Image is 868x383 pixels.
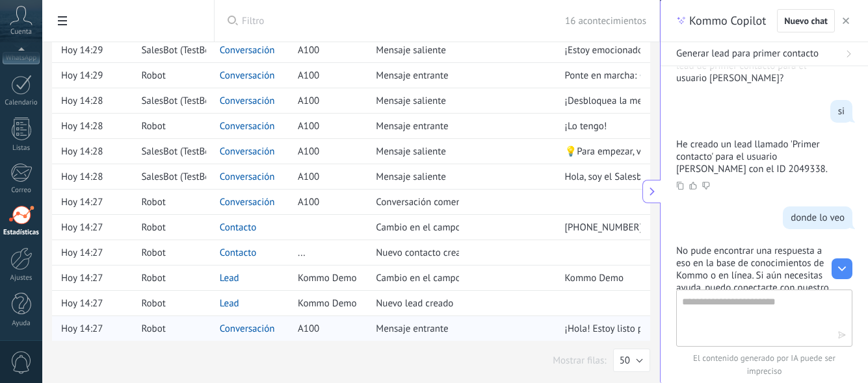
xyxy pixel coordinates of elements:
[291,190,363,214] div: A100
[298,120,319,132] span: A100
[141,247,165,259] span: Robot
[135,291,206,315] div: Robot
[376,297,453,310] span: Nuevo lead creado
[369,139,460,164] div: Mensaje saliente
[141,196,165,208] span: Robot
[220,247,257,259] a: Contacto
[141,221,165,234] span: Robot
[141,323,165,335] span: Robot
[220,95,275,107] a: Conversación
[220,297,239,310] a: Lead
[141,44,216,56] span: SalesBot (TestBot)
[3,186,40,195] div: Correo
[242,15,565,27] span: Filtro
[676,138,837,175] p: He creado un lead llamado 'Primer contacto' para el usuario [PERSON_NAME] con el ID 2049338.
[376,171,446,183] span: Mensaje saliente
[369,316,460,341] div: Mensaje entrante
[220,323,275,335] a: Conversación
[298,69,319,82] span: A100
[369,88,460,113] div: Mensaje saliente
[220,272,239,284] a: Lead
[369,164,460,189] div: Mensaje saliente
[291,291,363,315] div: Kommo Demo
[61,297,103,310] span: Hoy 14:27
[61,272,103,284] span: Hoy 14:27
[135,215,206,240] div: Robot
[291,139,363,164] div: A100
[298,95,319,107] span: A100
[135,266,206,290] div: Robot
[141,171,216,183] span: SalesBot (TestBot)
[141,95,216,107] span: SalesBot (TestBot)
[369,38,460,62] div: Mensaje saliente
[369,63,460,88] div: Mensaje entrante
[141,297,165,310] span: Robot
[291,240,363,265] div: ...
[838,105,845,117] div: si
[220,120,275,132] a: Conversación
[291,88,363,113] div: A100
[3,99,40,107] div: Calendario
[291,63,363,88] div: A100
[564,69,805,82] span: Ponte en marcha: 📲 Conecta tu número de WhatsApp 💬
[564,221,642,234] span: [PHONE_NUMBER]
[61,247,103,259] span: Hoy 14:27
[376,247,471,259] span: Nuevo contacto creado
[376,145,446,158] span: Mensaje saliente
[291,266,363,290] div: Kommo Demo
[135,240,206,265] div: Robot
[61,196,103,208] span: Hoy 14:27
[369,114,460,138] div: Mensaje entrante
[291,38,363,62] div: A100
[777,9,835,32] button: Nuevo chat
[291,164,363,189] div: A100
[369,291,460,315] div: Nuevo lead creado
[291,316,363,341] div: A100
[10,28,32,36] span: Cuenta
[369,215,460,240] div: Cambio en el campo "Teléfono"
[298,145,319,158] span: A100
[376,323,448,335] span: Mensaje entrante
[369,190,460,214] div: Conversación comenzada
[220,145,275,158] a: Conversación
[298,44,319,56] span: A100
[61,221,103,234] span: Hoy 14:27
[298,171,319,183] span: A100
[135,38,206,62] div: SalesBot (TestBot)
[61,120,103,132] span: Hoy 14:28
[135,164,206,189] div: SalesBot (TestBot)
[141,120,165,132] span: Robot
[369,240,460,265] div: Nuevo contacto creado
[676,47,819,60] span: Generar lead para primer contacto
[676,352,852,378] span: El contenido generado por IA puede ser impreciso
[61,145,103,158] span: Hoy 14:28
[676,245,837,306] p: No pude encontrar una respuesta a eso en la base de conocimientos de Kommo o en línea. Si aún nec...
[564,120,607,132] span: ¡Lo tengo!
[135,316,206,341] div: Robot
[61,69,103,82] span: Hoy 14:29
[298,323,319,335] span: A100
[298,247,306,259] span: ...
[220,221,257,234] a: Contacto
[298,272,357,284] span: Kommo Demo
[564,272,624,284] span: Kommo Demo
[376,221,505,234] span: Cambio en el campo "Teléfono"
[135,63,206,88] div: Robot
[291,114,363,138] div: A100
[689,13,766,29] span: Kommo Copilot
[613,349,650,372] button: 50
[661,42,868,66] button: Generar lead para primer contacto
[298,297,357,310] span: Kommo Demo
[141,145,216,158] span: SalesBot (TestBot)
[135,88,206,113] div: SalesBot (TestBot)
[784,16,828,25] span: Nuevo chat
[3,144,40,153] div: Listas
[376,44,446,56] span: Mensaje saliente
[141,272,165,284] span: Robot
[3,319,40,328] div: Ayuda
[553,354,606,367] p: Mostrar filas:
[220,196,275,208] a: Conversación
[3,274,40,282] div: Ajustes
[220,69,275,82] a: Conversación
[135,114,206,138] div: Robot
